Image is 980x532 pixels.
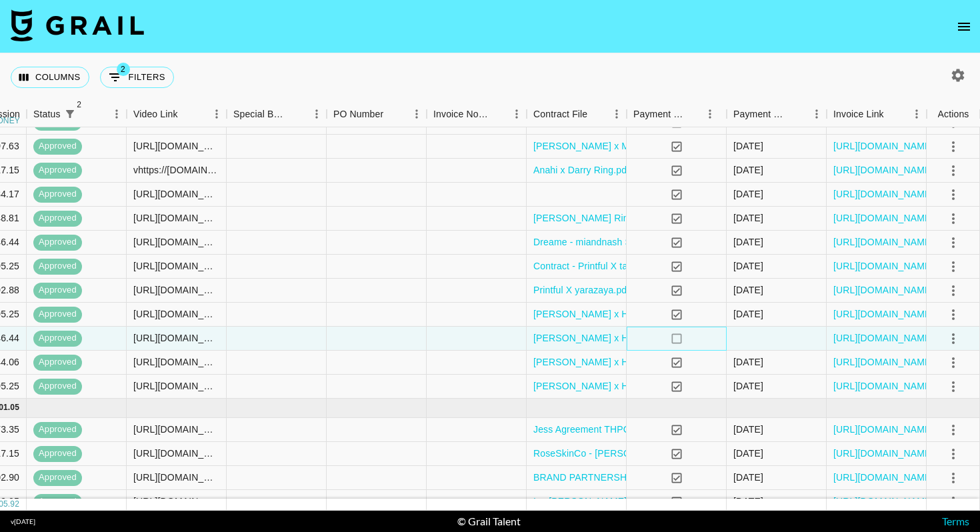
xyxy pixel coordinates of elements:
[733,495,763,508] div: 19/05/2025
[533,235,671,249] a: Dreame - miandnash Signed.pdf
[733,101,788,127] div: Payment Sent Date
[33,356,82,369] span: approved
[507,104,527,124] button: Menu
[942,207,965,230] button: select merge strategy
[61,105,79,123] div: 2 active filters
[133,307,219,321] div: https://www.instagram.com/reel/DLf8PbMC7H8/?igsh=MXZiY2g4cDZkbThibA%3D%3D
[33,308,82,321] span: approved
[700,104,720,124] button: Menu
[133,235,219,249] div: https://www.instagram.com/reel/DLFa20vOXLr/?igsh=MTJwMTAzdDBzejFoaQ==
[833,307,934,321] a: [URL][DOMAIN_NAME]
[133,379,219,393] div: https://www.tiktok.com/@jessicababy/video/7521765342062955807?_t=ZP-8xdlb7T4jaY&_r=1
[833,235,934,249] a: [URL][DOMAIN_NAME]
[587,105,606,123] button: Sort
[833,355,934,369] a: [URL][DOMAIN_NAME]
[433,101,488,127] div: Invoice Notes
[733,259,763,273] div: 09/06/2025
[383,105,402,123] button: Sort
[607,104,627,124] button: Menu
[33,423,82,436] span: approved
[133,331,219,345] div: https://www.instagram.com/reel/DLhvGkORzEp/?igsh=MWtteHZidnU1azI3ZA==
[79,105,98,123] button: Sort
[133,447,219,460] div: https://www.instagram.com/reel/DJ-gFOwsnJn/?igsh=MXJsMjByNTh4aGNlZg==
[117,63,130,76] span: 2
[533,471,789,484] a: BRAND PARTNERSHIP AGREEMENT (alina_prokuda).docx
[133,163,219,177] div: vhttps://www.instagram.com/reel/DKfoDHETqGH/?igsh=NTc4MTIwNjQ2YQ==
[227,101,327,127] div: Special Booking Type
[833,447,934,460] a: [URL][DOMAIN_NAME]
[685,105,704,123] button: Sort
[27,101,127,127] div: Status
[733,423,763,436] div: 27/05/2025
[33,495,82,508] span: approved
[942,303,965,326] button: select merge strategy
[533,259,681,273] a: Contract - Printful X tajlockedin.pdf
[807,104,827,124] button: Menu
[488,105,507,123] button: Sort
[33,471,82,484] span: approved
[107,104,127,124] button: Menu
[533,447,757,460] a: RoseSkinCo - [PERSON_NAME] AGREEMENT.docx
[833,423,934,436] a: [URL][DOMAIN_NAME]
[942,255,965,278] button: select merge strategy
[407,104,427,124] button: Menu
[133,259,219,273] div: https://www.instagram.com/reel/DKkdgw-Aupb/?igsh=MWo2eDdocjU5bGRhMw==
[33,188,82,201] span: approved
[533,355,689,369] a: [PERSON_NAME] x Hello Fresh.png
[733,139,763,153] div: 24/06/2025
[533,331,689,345] a: [PERSON_NAME] x Hello Fresh.png
[533,139,689,153] a: [PERSON_NAME] x Meditherapy.pdf
[533,423,691,436] a: Jess Agreement THPC - Copy (1).pdf
[133,187,219,201] div: https://www.tiktok.com/@polinaarvvv/video/7521809782953676054?_r=1&_t=ZM-8xdyAHiG8wv
[33,212,82,225] span: approved
[733,447,763,460] div: 28/05/2025
[457,515,521,528] div: © Grail Talent
[942,351,965,374] button: select merge strategy
[942,443,965,465] button: select merge strategy
[527,101,627,127] div: Contract File
[11,9,144,41] img: Grail Talent
[61,105,79,123] button: Show filters
[733,379,763,393] div: 02/07/2025
[733,235,763,249] div: 30/06/2025
[733,283,763,297] div: 13/07/2025
[942,419,965,441] button: select merge strategy
[533,283,629,297] a: Printful X yarazaya.pdf
[207,104,227,124] button: Menu
[884,105,903,123] button: Sort
[11,517,35,526] div: v [DATE]
[100,67,174,88] button: Show filters
[133,101,178,127] div: Video Link
[427,101,527,127] div: Invoice Notes
[178,105,197,123] button: Sort
[327,101,427,127] div: PO Number
[833,283,934,297] a: [URL][DOMAIN_NAME]
[33,140,82,153] span: approved
[133,283,219,297] div: https://www.instagram.com/reel/DLlM8YFh4tO/?igsh=MXB1a3g2c3pzNDc5cg==
[733,187,763,201] div: 10/07/2025
[733,211,763,225] div: 10/07/2025
[627,101,727,127] div: Payment Sent
[733,471,763,484] div: 02/06/2025
[133,495,219,508] div: https://www.instagram.com/reel/DJuMOtKuR1T/?igsh=bGhpeDNnenRiN3hp
[33,260,82,273] span: approved
[533,495,726,508] a: Ins [PERSON_NAME] Influencer Contract.pdf
[942,279,965,302] button: select merge strategy
[907,104,927,124] button: Menu
[942,327,965,350] button: select merge strategy
[833,163,934,177] a: [URL][DOMAIN_NAME]
[33,332,82,345] span: approved
[827,101,927,127] div: Invoice Link
[833,211,934,225] a: [URL][DOMAIN_NAME]
[833,471,934,484] a: [URL][DOMAIN_NAME]
[533,211,649,225] a: [PERSON_NAME] Ring.pdf
[927,101,980,127] div: Actions
[942,231,965,254] button: select merge strategy
[133,423,219,436] div: https://www.tiktok.com/@jessicababy/video/7508109453271797022?_r=1&_t=ZM-8wdFFunIFOv
[533,307,689,321] a: [PERSON_NAME] x Hello Fresh.png
[133,355,219,369] div: https://www.instagram.com/reel/DLf8RuLBIwL/?hl=en
[133,139,219,153] div: https://www.instagram.com/reel/DLP1UZJOhhg/?igsh=NzVjZHA4M3A4cWVy&wa_logging_event=video_play_open
[788,105,807,123] button: Sort
[833,139,934,153] a: [URL][DOMAIN_NAME]
[833,101,884,127] div: Invoice Link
